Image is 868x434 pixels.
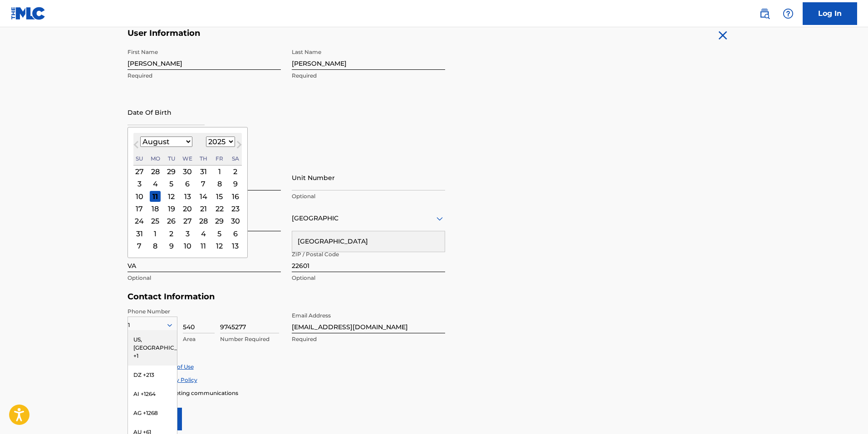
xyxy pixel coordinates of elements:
[230,228,241,239] div: Choose Saturday, September 6th, 2025
[198,228,209,239] div: Choose Thursday, September 4th, 2025
[182,179,193,190] div: Choose Wednesday, August 6th, 2025
[182,166,193,177] div: Choose Wednesday, July 30th, 2025
[214,153,225,164] div: Friday
[166,228,177,239] div: Choose Tuesday, September 2nd, 2025
[198,216,209,227] div: Choose Thursday, August 28th, 2025
[182,228,193,239] div: Choose Wednesday, September 3rd, 2025
[803,2,857,25] a: Log In
[134,166,145,177] div: Choose Sunday, July 27th, 2025
[230,153,241,164] div: Saturday
[11,7,46,20] img: MLC Logo
[230,216,241,227] div: Choose Saturday, August 30th, 2025
[150,228,161,239] div: Choose Monday, September 1st, 2025
[166,240,177,251] div: Choose Tuesday, September 9th, 2025
[220,335,279,343] p: Number Required
[166,153,177,164] div: Tuesday
[198,153,209,164] div: Thursday
[214,191,225,202] div: Choose Friday, August 15th, 2025
[128,127,248,258] div: Choose Date
[232,139,246,154] button: Next Month
[150,203,161,214] div: Choose Monday, August 18th, 2025
[230,166,241,177] div: Choose Saturday, August 2nd, 2025
[230,240,241,251] div: Choose Saturday, September 13th, 2025
[230,203,241,214] div: Choose Saturday, August 23rd, 2025
[716,28,730,43] img: close
[159,363,194,370] a: Terms of Use
[182,153,193,164] div: Wednesday
[128,292,445,302] h5: Contact Information
[134,191,145,202] div: Choose Sunday, August 10th, 2025
[292,335,445,343] p: Required
[214,228,225,239] div: Choose Friday, September 5th, 2025
[292,192,445,200] p: Optional
[182,240,193,251] div: Choose Wednesday, September 10th, 2025
[166,203,177,214] div: Choose Tuesday, August 19th, 2025
[292,231,445,252] div: [GEOGRAPHIC_DATA]
[128,385,177,404] div: AI +1264
[292,72,445,80] p: Required
[133,166,242,252] div: Month August, 2025
[128,330,177,366] div: US, [GEOGRAPHIC_DATA] +1
[759,8,770,19] img: search
[823,390,868,434] iframe: Chat Widget
[128,155,741,165] h5: Personal Address
[755,5,774,23] a: Public Search
[150,191,161,202] div: Choose Monday, August 11th, 2025
[198,240,209,251] div: Choose Thursday, September 11th, 2025
[198,179,209,190] div: Choose Thursday, August 7th, 2025
[214,203,225,214] div: Choose Friday, August 22nd, 2025
[150,166,161,177] div: Choose Monday, July 28th, 2025
[166,166,177,177] div: Choose Tuesday, July 29th, 2025
[150,216,161,227] div: Choose Monday, August 25th, 2025
[182,191,193,202] div: Choose Wednesday, August 13th, 2025
[166,216,177,227] div: Choose Tuesday, August 26th, 2025
[128,72,281,80] p: Required
[230,191,241,202] div: Choose Saturday, August 16th, 2025
[214,240,225,251] div: Choose Friday, September 12th, 2025
[137,390,238,396] span: Enroll in marketing communications
[198,203,209,214] div: Choose Thursday, August 21st, 2025
[166,179,177,190] div: Choose Tuesday, August 5th, 2025
[150,179,161,190] div: Choose Monday, August 4th, 2025
[292,274,445,282] p: Optional
[128,28,445,39] h5: User Information
[159,376,197,383] a: Privacy Policy
[134,228,145,239] div: Choose Sunday, August 31st, 2025
[182,203,193,214] div: Choose Wednesday, August 20th, 2025
[182,216,193,227] div: Choose Wednesday, August 27th, 2025
[128,274,281,282] p: Optional
[134,153,145,164] div: Sunday
[128,404,177,423] div: AG +1268
[150,240,161,251] div: Choose Monday, September 8th, 2025
[129,139,143,154] button: Previous Month
[198,166,209,177] div: Choose Thursday, July 31st, 2025
[183,335,215,343] p: Area
[214,179,225,190] div: Choose Friday, August 8th, 2025
[230,179,241,190] div: Choose Saturday, August 9th, 2025
[134,240,145,251] div: Choose Sunday, September 7th, 2025
[783,8,794,19] img: help
[214,166,225,177] div: Choose Friday, August 1st, 2025
[166,191,177,202] div: Choose Tuesday, August 12th, 2025
[134,179,145,190] div: Choose Sunday, August 3rd, 2025
[214,216,225,227] div: Choose Friday, August 29th, 2025
[134,203,145,214] div: Choose Sunday, August 17th, 2025
[779,5,797,23] div: Help
[128,366,177,385] div: DZ +213
[150,153,161,164] div: Monday
[198,191,209,202] div: Choose Thursday, August 14th, 2025
[134,216,145,227] div: Choose Sunday, August 24th, 2025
